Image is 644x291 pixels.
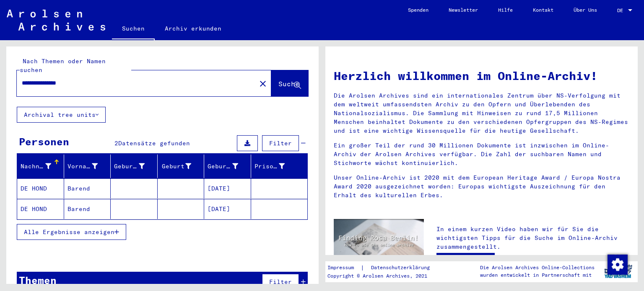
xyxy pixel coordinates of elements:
[204,155,251,178] mat-header-cell: Geburtsdatum
[21,160,64,173] div: Nachname
[327,263,361,272] a: Impressum
[334,141,629,167] p: Ein großer Teil der rund 30 Millionen Dokumente ist inzwischen im Online-Archiv der Arolsen Archi...
[269,139,292,147] span: Filter
[608,255,628,275] img: Zustimmung ändern
[271,70,308,96] button: Suche
[334,173,629,200] p: Unser Online-Archiv ist 2020 mit dem European Heritage Award / Europa Nostra Award 2020 ausgezeic...
[111,155,158,178] mat-header-cell: Geburtsname
[204,199,251,219] mat-cell: [DATE]
[262,135,299,151] button: Filter
[254,75,271,92] button: Clear
[602,261,634,282] img: yv_logo.png
[258,79,268,89] mat-icon: close
[364,263,440,272] a: Datenschutzerklärung
[17,155,64,178] mat-header-cell: Nachname
[24,228,114,236] span: Alle Ergebnisse anzeigen
[68,160,111,173] div: Vorname
[262,274,299,290] button: Filter
[68,162,98,171] div: Vorname
[334,91,629,135] p: Die Arolsen Archives sind ein internationales Zentrum über NS-Verfolgung mit dem weltweit umfasse...
[436,253,495,270] a: Video ansehen
[607,254,627,274] div: Zustimmung ändern
[251,155,308,178] mat-header-cell: Prisoner #
[278,80,299,88] span: Suche
[21,162,51,171] div: Nachname
[327,263,440,272] div: |
[208,160,251,173] div: Geburtsdatum
[204,178,251,198] mat-cell: [DATE]
[19,273,57,288] div: Themen
[64,178,111,198] mat-cell: Barend
[254,162,285,171] div: Prisoner #
[480,271,595,279] p: wurden entwickelt in Partnerschaft mit
[269,278,292,286] span: Filter
[208,162,238,171] div: Geburtsdatum
[114,139,118,147] span: 2
[158,155,205,178] mat-header-cell: Geburt‏
[114,162,145,171] div: Geburtsname
[254,160,298,173] div: Prisoner #
[161,160,204,173] div: Geburt‏
[20,57,106,74] mat-label: Nach Themen oder Namen suchen
[155,18,231,39] a: Archiv erkunden
[327,272,440,280] p: Copyright © Arolsen Archives, 2021
[334,67,629,85] h1: Herzlich willkommen im Online-Archiv!
[17,224,126,240] button: Alle Ergebnisse anzeigen
[112,18,155,40] a: Suchen
[480,264,595,271] p: Die Arolsen Archives Online-Collections
[118,139,190,147] span: Datensätze gefunden
[19,134,69,149] div: Personen
[17,107,106,123] button: Archival tree units
[17,199,64,219] mat-cell: DE HOND
[7,10,105,31] img: Arolsen_neg.svg
[17,178,64,198] mat-cell: DE HOND
[64,199,111,219] mat-cell: Barend
[436,225,629,251] p: In einem kurzen Video haben wir für Sie die wichtigsten Tipps für die Suche im Online-Archiv zusa...
[617,8,626,13] span: DE
[64,155,111,178] mat-header-cell: Vorname
[114,160,157,173] div: Geburtsname
[161,162,192,171] div: Geburt‏
[334,219,424,268] img: video.jpg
